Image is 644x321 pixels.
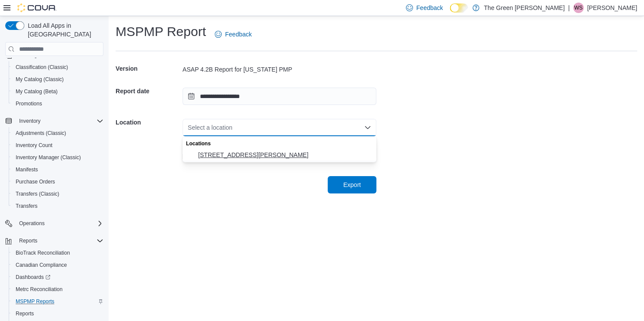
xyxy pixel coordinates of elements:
button: Transfers [9,200,107,212]
span: Inventory [16,116,103,126]
a: Reports [12,308,37,319]
span: Manifests [12,164,103,175]
span: Purchase Orders [12,177,103,187]
a: Transfers [12,201,41,211]
span: BioTrack Reconciliation [16,249,70,256]
span: My Catalog (Classic) [12,74,103,85]
input: Accessible screen reader label [188,122,189,133]
button: Adjustments (Classic) [9,127,107,139]
button: Canadian Compliance [9,259,107,271]
span: Transfers (Classic) [12,189,103,199]
span: Promotions [16,100,42,107]
span: Inventory Manager (Classic) [16,154,81,161]
a: My Catalog (Classic) [12,74,67,85]
span: Adjustments (Classic) [12,128,103,138]
button: Reports [9,308,107,320]
button: Promotions [9,98,107,110]
span: Operations [16,218,103,229]
input: Press the down key to open a popover containing a calendar. [183,88,376,105]
button: BioTrack Reconciliation [9,247,107,259]
span: Transfers [16,203,37,210]
button: Purchase Orders [9,176,107,188]
span: Reports [19,237,37,244]
button: Operations [16,218,48,229]
span: Inventory Manager (Classic) [12,152,103,163]
span: Adjustments (Classic) [16,130,66,137]
a: My Catalog (Beta) [12,86,61,97]
div: Locations [183,136,376,149]
span: Feedback [416,3,443,12]
button: Operations [2,217,107,229]
a: Feedback [211,26,255,43]
button: Inventory Count [9,139,107,151]
span: Metrc Reconciliation [12,284,103,295]
button: Export [328,176,376,193]
span: Metrc Reconciliation [16,286,63,293]
span: Manifests [16,166,38,173]
span: [STREET_ADDRESS][PERSON_NAME] [198,151,371,159]
span: Load All Apps in [GEOGRAPHIC_DATA] [24,21,103,39]
button: Classification (Classic) [9,61,107,73]
span: Transfers (Classic) [16,190,59,197]
span: Classification (Classic) [12,62,103,72]
span: Dashboards [12,272,103,282]
input: Dark Mode [450,3,468,13]
div: ASAP 4.2B Report for [US_STATE] PMP [183,65,376,74]
button: Metrc Reconciliation [9,283,107,295]
span: WS [574,3,582,13]
a: BioTrack Reconciliation [12,248,73,258]
span: Export [343,180,361,189]
a: Canadian Compliance [12,260,70,270]
span: Inventory Count [12,140,103,151]
button: Reports [16,236,41,246]
button: Manifests [9,164,107,176]
a: Metrc Reconciliation [12,284,66,295]
button: Close list of options [364,124,371,131]
p: The Green [PERSON_NAME] [484,3,564,13]
span: Reports [12,308,103,319]
span: Inventory [19,118,40,124]
a: Dashboards [9,271,107,283]
span: My Catalog (Beta) [12,86,103,97]
span: My Catalog (Beta) [16,88,58,95]
span: Dashboards [16,274,50,281]
div: Wesley Simpson [573,3,584,13]
span: Reports [16,310,34,317]
a: Adjustments (Classic) [12,128,70,138]
button: Inventory Manager (Classic) [9,151,107,164]
span: Promotions [12,98,103,109]
button: Inventory [2,115,107,127]
span: My Catalog (Classic) [16,76,64,83]
h5: Location [116,114,181,131]
a: Manifests [12,164,41,175]
a: Promotions [12,98,46,109]
span: Classification (Classic) [16,64,68,71]
span: Reports [16,236,103,246]
span: Purchase Orders [16,178,55,185]
a: Dashboards [12,272,54,282]
p: | [568,3,570,13]
button: My Catalog (Beta) [9,85,107,98]
button: Reports [2,235,107,247]
span: Inventory Count [16,142,53,149]
button: My Catalog (Classic) [9,73,107,85]
button: Transfers (Classic) [9,188,107,200]
h1: MSPMP Report [116,23,206,40]
p: [PERSON_NAME] [587,3,637,13]
a: Inventory Manager (Classic) [12,152,84,163]
h5: Version [116,60,181,77]
button: MSPMP Reports [9,295,107,308]
span: Transfers [12,201,103,211]
a: Purchase Orders [12,177,59,187]
span: MSPMP Reports [16,298,54,305]
span: Operations [19,220,45,227]
a: Classification (Classic) [12,62,72,72]
button: 101 Wheeler Drive [183,149,376,161]
span: MSPMP Reports [12,296,103,307]
h5: Report date [116,82,181,100]
a: Inventory Count [12,140,56,151]
span: Canadian Compliance [16,262,67,269]
span: BioTrack Reconciliation [12,248,103,258]
img: Cova [17,3,56,12]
